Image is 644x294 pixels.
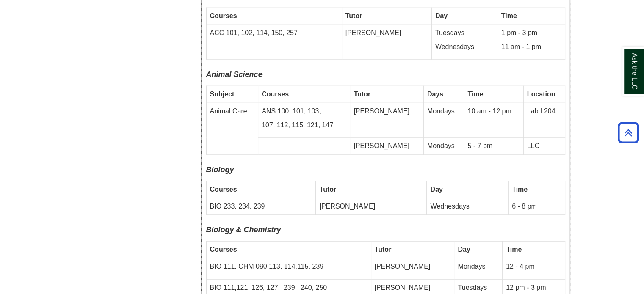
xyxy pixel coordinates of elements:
td: Mondays [423,103,464,138]
p: 11 am - 1 pm [501,42,561,52]
strong: Time [467,91,483,98]
font: Biology & Chemistry [206,225,281,234]
td: BIO 111, CHM 090,113, 114,115, 239 [206,258,371,279]
b: Location [527,91,556,98]
td: Mondays [423,138,464,155]
p: BIO 111,121, 126, 127, 239, 240, 250 [210,283,368,293]
td: Animal Care [206,103,258,155]
strong: Day [430,186,442,193]
p: 1 pm - 3 pm [501,28,561,38]
td: [PERSON_NAME] [342,25,431,60]
strong: Courses [210,246,237,253]
p: ANS 100, 101, 103, [262,107,346,116]
strong: Tutor [319,186,336,193]
strong: Day [435,12,448,19]
td: 5 - 7 pm [464,138,523,155]
td: 10 am - 12 pm [464,103,523,138]
td: BIO 233, 234, 239 [206,198,316,215]
p: Mondays [458,262,499,272]
strong: Tutor [354,91,370,98]
p: 107, 112, 115, 121, 147 [262,121,346,130]
strong: Courses [210,12,237,19]
td: [PERSON_NAME] [350,103,423,138]
strong: Time [506,246,522,253]
i: Animal Science [206,70,263,79]
p: Tuesdays [435,28,494,38]
strong: Courses [262,91,289,98]
p: 12 - 4 pm [506,262,561,272]
font: Biology [206,165,234,174]
p: Wednesdays [435,42,494,52]
strong: Courses [210,186,237,193]
td: [PERSON_NAME] [350,138,423,155]
strong: Time [512,186,528,193]
strong: Tutor [345,12,362,19]
td: ACC 101, 102, 114, 150, 257 [206,25,342,60]
strong: Time [501,12,517,19]
b: Days [427,91,443,98]
p: [PERSON_NAME] [375,262,451,272]
strong: Tutor [375,246,392,253]
strong: Subject [210,91,235,98]
td: LLC [523,138,565,155]
td: 6 - 8 pm [509,198,565,215]
strong: Day [458,246,470,253]
a: Back to Top [615,127,642,138]
td: [PERSON_NAME] [316,198,427,215]
p: Lab L204 [527,107,561,116]
td: Wednesdays [427,198,509,215]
